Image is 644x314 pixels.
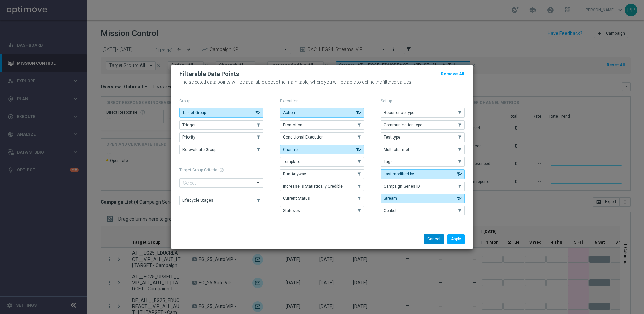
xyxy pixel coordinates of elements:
[280,169,364,179] button: Run Anyway
[283,135,324,140] span: Conditional Execution
[283,159,300,164] span: Template
[283,184,343,189] span: Increase Is Statistically Credible
[283,208,300,213] span: Statuses
[179,196,263,205] button: Lifecycle Stages
[179,79,465,85] p: The selected data points will be available above the main table, where you will be able to define...
[384,172,414,176] span: Last modified by
[280,98,364,104] p: Execution
[179,132,263,142] button: Priority
[384,196,397,201] span: Stream
[179,98,263,104] p: Group
[424,234,444,244] button: Cancel
[384,110,414,115] span: Recurrence type
[381,194,465,203] button: Stream
[280,206,364,215] button: Statuses
[280,194,364,203] button: Current Status
[179,168,263,172] h1: Target Group Criteria
[384,184,420,189] span: Campaign Series ID
[381,206,465,215] button: Optibot
[384,208,397,213] span: Optibot
[381,145,465,154] button: Multi-channel
[381,157,465,166] button: Tags
[447,234,465,244] button: Apply
[283,196,310,201] span: Current Status
[280,145,364,154] button: Channel
[381,98,465,104] p: Set-up
[179,120,263,130] button: Trigger
[384,159,393,164] span: Tags
[283,172,306,176] span: Run Anyway
[280,182,364,191] button: Increase Is Statistically Credible
[219,168,224,172] span: help_outline
[280,132,364,142] button: Conditional Execution
[182,110,206,115] span: Target Group
[384,135,400,140] span: Test type
[384,147,409,152] span: Multi-channel
[381,120,465,130] button: Communication type
[280,108,364,117] button: Action
[381,132,465,142] button: Test type
[182,123,196,127] span: Trigger
[381,108,465,117] button: Recurrence type
[381,169,465,179] button: Last modified by
[280,157,364,166] button: Template
[384,123,422,127] span: Communication type
[381,182,465,191] button: Campaign Series ID
[182,198,213,203] span: Lifecycle Stages
[179,145,263,154] button: Re-evaluate Group
[283,123,302,127] span: Promotion
[179,70,239,78] h2: Filterable Data Points
[182,147,216,152] span: Re-evaluate Group
[182,135,195,140] span: Priority
[280,120,364,130] button: Promotion
[179,108,263,117] button: Target Group
[283,147,299,152] span: Channel
[440,70,465,78] button: Remove All
[283,110,295,115] span: Action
